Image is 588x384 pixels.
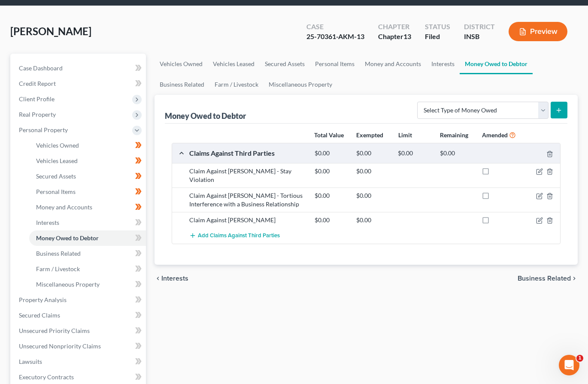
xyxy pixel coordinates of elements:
a: Personal Items [310,54,360,74]
a: Money Owed to Debtor [29,230,146,246]
span: Farm / Livestock [36,265,80,272]
button: Business Related chevron_right [518,275,578,282]
a: Unsecured Nonpriority Claims [12,339,146,354]
span: 1 [576,355,583,362]
span: Interests [161,275,188,282]
div: Case [306,22,364,32]
span: Property Analysis [19,296,67,303]
span: Client Profile [19,95,55,103]
span: Unsecured Nonpriority Claims [19,342,101,350]
div: Chapter [378,32,411,42]
div: $0.00 [310,191,352,200]
div: District [464,22,495,32]
a: Property Analysis [12,292,146,308]
a: Credit Report [12,76,146,91]
span: Secured Assets [36,172,76,180]
span: Money and Accounts [36,203,92,211]
span: Business Related [36,250,81,257]
div: Filed [425,32,450,42]
div: $0.00 [352,216,394,224]
span: Case Dashboard [19,64,63,72]
span: Executory Contracts [19,373,74,381]
button: chevron_left Interests [155,275,188,282]
span: Personal Items [36,188,76,195]
a: Vehicles Owned [155,54,208,74]
strong: Limit [398,131,412,139]
a: Business Related [29,246,146,261]
iframe: Intercom live chat [559,355,579,375]
a: Miscellaneous Property [29,277,146,292]
strong: Amended [482,131,508,139]
div: Claim Against [PERSON_NAME] - Stay Violation [185,167,310,184]
div: 25-70361-AKM-13 [306,32,364,42]
a: Unsecured Priority Claims [12,323,146,339]
div: Claims Against Third Parties [185,148,310,157]
strong: Remaining [440,131,468,139]
button: Preview [509,22,567,41]
a: Money and Accounts [29,200,146,215]
a: Miscellaneous Property [264,74,337,95]
a: Farm / Livestock [209,74,264,95]
div: $0.00 [394,149,435,157]
span: Personal Property [19,126,68,133]
span: Business Related [518,275,571,282]
div: $0.00 [310,167,352,175]
span: Vehicles Owned [36,142,79,149]
span: Miscellaneous Property [36,281,100,288]
div: $0.00 [310,149,352,157]
a: Secured Assets [29,169,146,184]
a: Farm / Livestock [29,261,146,277]
a: Secured Claims [12,308,146,323]
a: Interests [426,54,460,74]
a: Interests [29,215,146,230]
span: Add Claims Against Third Parties [198,233,280,239]
span: Interests [36,219,59,226]
span: Money Owed to Debtor [36,234,99,242]
span: Vehicles Leased [36,157,78,164]
div: Money Owed to Debtor [165,111,248,121]
a: Vehicles Leased [29,153,146,169]
div: $0.00 [352,149,394,157]
div: $0.00 [352,167,394,175]
strong: Exempted [356,131,383,139]
div: $0.00 [436,149,477,157]
a: Personal Items [29,184,146,200]
span: Credit Report [19,80,56,87]
div: Claim Against [PERSON_NAME] [185,216,310,224]
div: INSB [464,32,495,42]
a: Lawsuits [12,354,146,369]
span: Real Property [19,111,56,118]
div: Claim Against [PERSON_NAME] - Tortious Interference with a Business Relationship [185,191,310,209]
div: $0.00 [310,216,352,224]
span: Lawsuits [19,358,42,365]
strong: Total Value [314,131,344,139]
a: Vehicles Owned [29,138,146,153]
span: 13 [403,32,411,40]
i: chevron_left [155,275,161,282]
a: Vehicles Leased [208,54,260,74]
span: [PERSON_NAME] [10,25,91,37]
a: Money Owed to Debtor [460,54,533,74]
a: Business Related [155,74,209,95]
a: Money and Accounts [360,54,426,74]
a: Secured Assets [260,54,310,74]
div: Chapter [378,22,411,32]
a: Case Dashboard [12,60,146,76]
span: Secured Claims [19,311,60,319]
div: $0.00 [352,191,394,200]
span: Unsecured Priority Claims [19,327,90,334]
i: chevron_right [571,275,578,282]
button: Add Claims Against Third Parties [189,228,280,244]
div: Status [425,22,450,32]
